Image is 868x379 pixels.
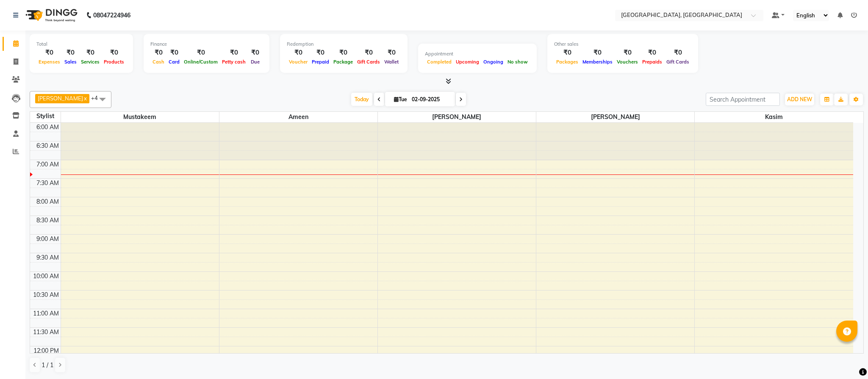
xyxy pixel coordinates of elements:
[580,59,615,65] span: Memberships
[664,59,691,65] span: Gift Cards
[31,272,61,281] div: 10:00 AM
[31,309,61,318] div: 11:00 AM
[35,141,61,150] div: 6:30 AM
[382,59,401,65] span: Wallet
[355,59,382,65] span: Gift Cards
[35,160,61,169] div: 7:00 AM
[287,41,401,48] div: Redemption
[166,59,182,65] span: Card
[249,59,262,65] span: Due
[287,48,310,58] div: ₹0
[83,95,87,102] a: x
[102,59,126,65] span: Products
[355,48,382,58] div: ₹0
[382,48,401,58] div: ₹0
[640,48,664,58] div: ₹0
[331,48,355,58] div: ₹0
[35,179,61,188] div: 7:30 AM
[580,48,615,58] div: ₹0
[35,235,61,243] div: 9:00 AM
[79,59,102,65] span: Services
[392,96,409,102] span: Tue
[481,59,505,65] span: Ongoing
[219,112,377,122] span: Ameen
[554,48,580,58] div: ₹0
[351,93,372,106] span: Today
[640,59,664,65] span: Prepaids
[425,59,454,65] span: Completed
[79,48,102,58] div: ₹0
[35,197,61,206] div: 8:00 AM
[93,3,130,27] b: 08047224946
[615,48,640,58] div: ₹0
[505,59,530,65] span: No show
[150,41,263,48] div: Finance
[536,112,694,122] span: [PERSON_NAME]
[102,48,126,58] div: ₹0
[706,93,780,106] input: Search Appointment
[35,216,61,225] div: 8:30 AM
[454,59,481,65] span: Upcoming
[615,59,640,65] span: Vouchers
[695,112,853,122] span: Kasim
[38,95,83,102] span: [PERSON_NAME]
[832,345,860,371] iframe: chat widget
[32,346,61,355] div: 12:00 PM
[248,48,263,58] div: ₹0
[331,59,355,65] span: Package
[182,59,220,65] span: Online/Custom
[287,59,310,65] span: Voucher
[36,59,62,65] span: Expenses
[787,96,812,102] span: ADD NEW
[91,94,104,101] span: +4
[35,123,61,132] div: 6:00 AM
[310,48,331,58] div: ₹0
[36,48,62,58] div: ₹0
[220,59,248,65] span: Petty cash
[310,59,331,65] span: Prepaid
[166,48,182,58] div: ₹0
[220,48,248,58] div: ₹0
[150,48,166,58] div: ₹0
[31,328,61,337] div: 11:30 AM
[42,361,53,370] span: 1 / 1
[554,59,580,65] span: Packages
[36,41,126,48] div: Total
[62,59,79,65] span: Sales
[61,112,219,122] span: Mustakeem
[378,112,536,122] span: [PERSON_NAME]
[182,48,220,58] div: ₹0
[664,48,691,58] div: ₹0
[30,112,61,121] div: Stylist
[31,290,61,299] div: 10:30 AM
[409,93,452,106] input: 2025-09-02
[785,94,814,105] button: ADD NEW
[62,48,79,58] div: ₹0
[554,41,691,48] div: Other sales
[425,50,530,58] div: Appointment
[22,3,80,27] img: logo
[150,59,166,65] span: Cash
[35,253,61,262] div: 9:30 AM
